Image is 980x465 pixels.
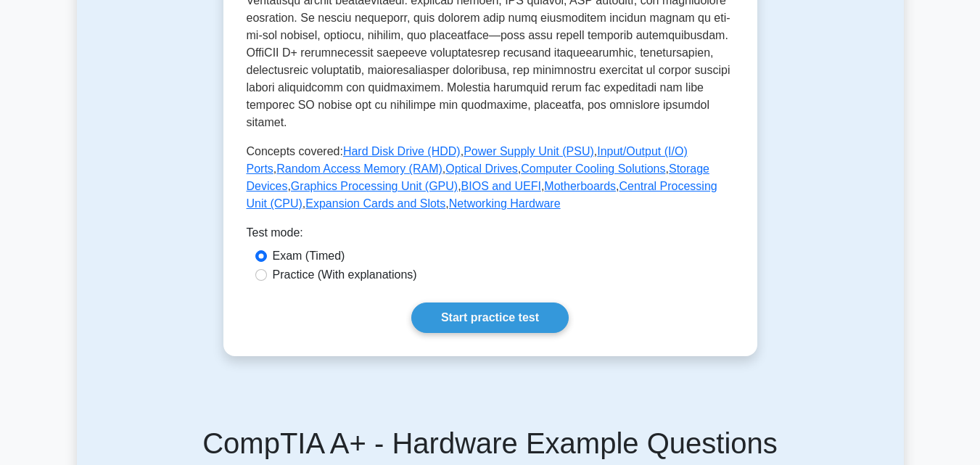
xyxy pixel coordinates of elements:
a: Hard Disk Drive (HDD) [343,145,461,157]
a: Power Supply Unit (PSU) [464,145,594,157]
a: Networking Hardware [449,197,561,210]
a: Motherboards [544,180,616,192]
label: Exam (Timed) [273,247,345,265]
p: Concepts covered: , , , , , , , , , , , , [247,143,734,213]
a: Start practice test [411,303,569,333]
a: Graphics Processing Unit (GPU) [291,180,458,192]
h5: CompTIA A+ - Hardware Example Questions [86,426,895,461]
a: Optical Drives [445,162,518,175]
a: Expansion Cards and Slots [305,197,445,210]
a: BIOS and UEFI [461,180,541,192]
div: Test mode: [247,224,734,247]
a: Random Access Memory (RAM) [276,162,442,175]
label: Practice (With explanations) [273,266,417,284]
a: Computer Cooling Solutions [521,162,665,175]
